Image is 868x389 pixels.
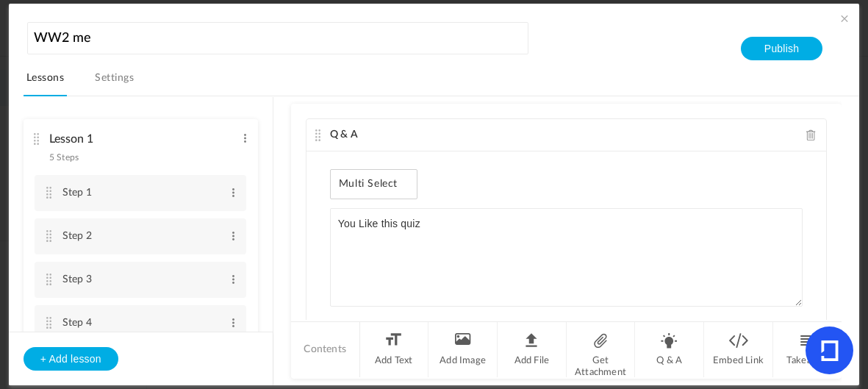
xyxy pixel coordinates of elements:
[428,322,498,377] li: Add Image
[567,322,636,377] li: Get Attachment
[635,322,704,377] li: Q & A
[498,322,567,377] li: Add File
[339,178,409,190] span: Multi Select
[704,322,773,377] li: Embed Link
[330,129,358,140] span: Q & A
[741,37,822,60] button: Publish
[360,322,429,377] li: Add Text
[291,322,360,377] li: Contents
[773,322,842,377] li: Takeaway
